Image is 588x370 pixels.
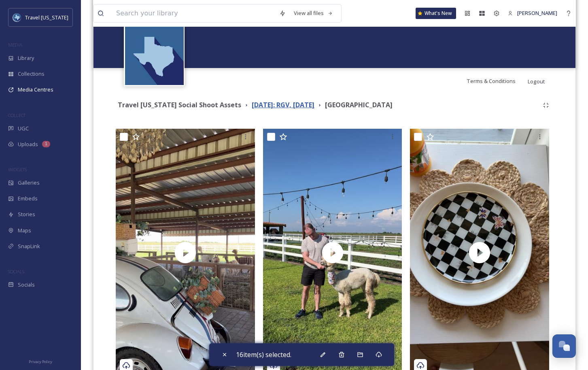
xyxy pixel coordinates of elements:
[18,281,35,289] span: Socials
[18,125,29,132] span: UGC
[8,42,22,48] span: MEDIA
[416,8,456,19] a: What's New
[517,9,557,17] span: [PERSON_NAME]
[504,5,561,21] a: [PERSON_NAME]
[29,356,52,366] a: Privacy Policy
[18,140,38,148] span: Uploads
[18,195,38,202] span: Embeds
[18,227,31,234] span: Maps
[467,77,516,85] span: Terms & Conditions
[112,4,275,22] input: Search your library
[18,179,40,187] span: Galleries
[252,100,314,109] strong: [DATE]: RGV, [DATE]
[467,76,528,86] a: Terms & Conditions
[8,166,27,172] span: WIDGETS
[25,14,68,21] span: Travel [US_STATE]
[236,350,291,359] span: 16 item(s) selected.
[8,112,25,118] span: COLLECT
[18,86,53,94] span: Media Centres
[18,70,45,78] span: Collections
[18,54,34,62] span: Library
[8,268,24,274] span: SOCIALS
[18,211,35,218] span: Stories
[18,242,40,250] span: SnapLink
[42,141,50,147] div: 1
[118,100,241,109] strong: Travel [US_STATE] Social Shoot Assets
[125,26,184,85] img: images%20%281%29.jpeg
[290,5,337,21] a: View all files
[13,13,21,21] img: images%20%281%29.jpeg
[528,78,545,85] span: Logout
[29,359,52,364] span: Privacy Policy
[325,100,393,109] strong: [GEOGRAPHIC_DATA]
[552,334,576,358] button: Open Chat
